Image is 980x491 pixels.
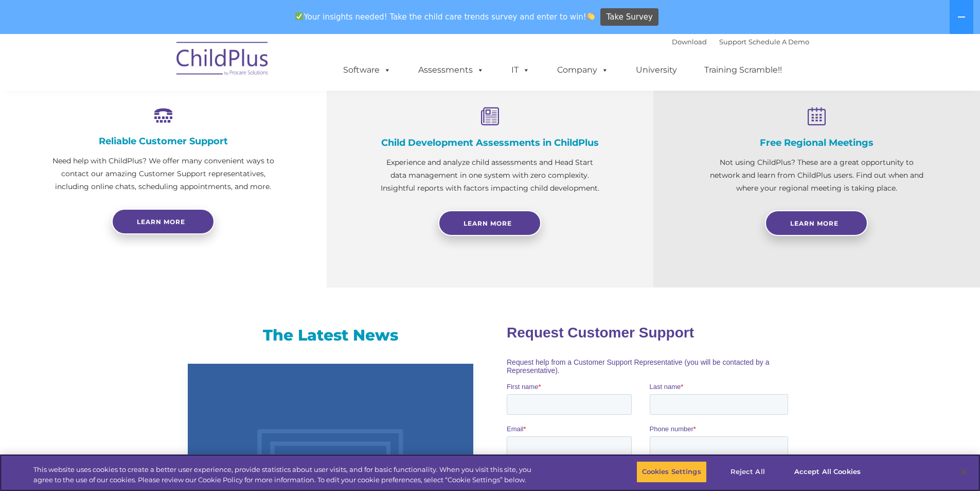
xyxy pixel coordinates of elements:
div: This website uses cookies to create a better user experience, provide statistics about user visit... [33,465,539,485]
h3: The Latest News [188,325,473,346]
p: Not using ChildPlus? These are a great opportunity to network and learn from ChildPlus users. Fin... [705,156,929,195]
button: Reject All [716,461,780,483]
a: Download [672,38,707,46]
a: Support [719,38,746,46]
p: Need help with ChildPlus? We offer many convenient ways to contact our amazing Customer Support r... [51,155,275,193]
span: Learn more [137,218,185,226]
a: Learn More [438,210,541,236]
a: Training Scramble!! [694,60,792,80]
img: ChildPlus by Procare Solutions [171,35,274,86]
img: ✅ [295,12,303,20]
a: Company [547,60,619,80]
a: Schedule A Demo [749,38,809,46]
span: Learn More [464,219,512,227]
span: Your insights needed! Take the child care trends survey and enter to win! [291,7,599,27]
a: Learn More [765,210,868,236]
h4: Reliable Customer Support [51,136,275,147]
span: Phone number [143,110,187,118]
a: Learn more [112,209,215,234]
p: Experience and analyze child assessments and Head Start data management in one system with zero c... [378,156,602,195]
button: Cookies Settings [636,461,707,483]
h4: Free Regional Meetings [705,137,929,148]
button: Close [952,461,975,483]
a: Software [333,60,401,80]
span: Last name [143,68,174,76]
span: Take Survey [607,8,653,26]
font: | [672,38,809,46]
a: Take Survey [600,8,658,26]
a: Assessments [408,60,494,80]
h4: Child Development Assessments in ChildPlus [378,137,602,148]
span: Learn More [790,219,839,227]
a: University [626,60,687,80]
img: 👏 [587,12,595,20]
button: Accept All Cookies [789,461,866,483]
a: IT [501,60,540,80]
